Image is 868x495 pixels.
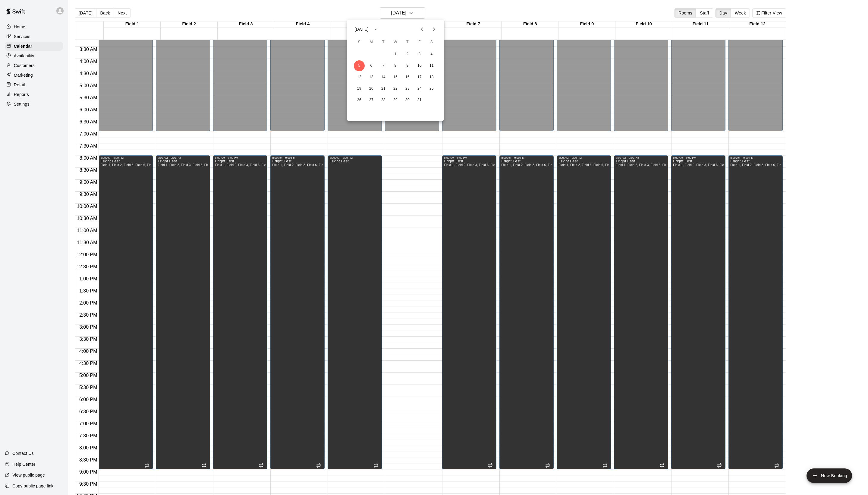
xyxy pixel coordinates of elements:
[378,95,389,106] button: 28
[390,95,401,106] button: 29
[390,83,401,94] button: 22
[414,83,425,94] button: 24
[378,83,389,94] button: 21
[378,36,389,48] span: Tuesday
[414,36,425,48] span: Friday
[366,72,377,83] button: 13
[354,26,369,33] div: [DATE]
[402,72,413,83] button: 16
[354,60,365,71] button: 5
[402,95,413,106] button: 30
[390,49,401,60] button: 1
[366,36,377,48] span: Monday
[370,24,381,34] button: calendar view is open, switch to year view
[354,72,365,83] button: 12
[414,49,425,60] button: 3
[426,83,437,94] button: 25
[414,60,425,71] button: 10
[390,72,401,83] button: 15
[366,95,377,106] button: 27
[414,95,425,106] button: 31
[426,49,437,60] button: 4
[378,72,389,83] button: 14
[402,36,413,48] span: Thursday
[390,36,401,48] span: Wednesday
[366,60,377,71] button: 6
[428,23,440,35] button: Next month
[354,95,365,106] button: 26
[402,83,413,94] button: 23
[426,36,437,48] span: Saturday
[426,60,437,71] button: 11
[416,23,428,35] button: Previous month
[414,72,425,83] button: 17
[402,60,413,71] button: 9
[378,60,389,71] button: 7
[366,83,377,94] button: 20
[354,83,365,94] button: 19
[402,49,413,60] button: 2
[354,36,365,48] span: Sunday
[390,60,401,71] button: 8
[426,72,437,83] button: 18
